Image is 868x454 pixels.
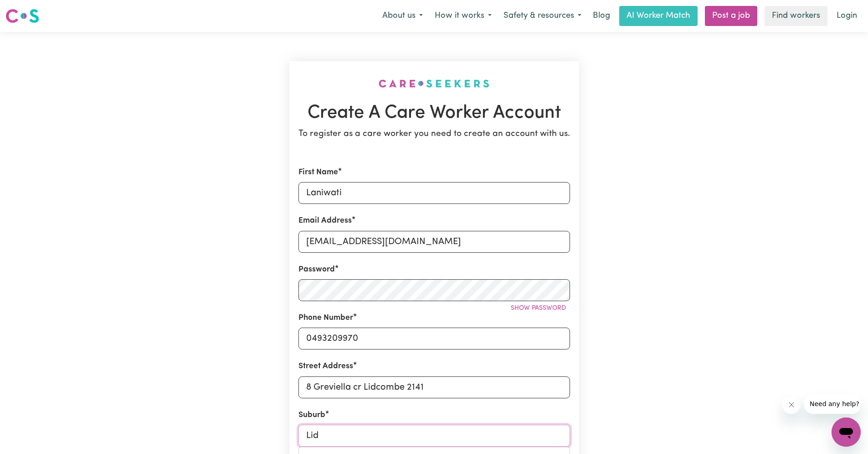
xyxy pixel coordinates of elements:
[511,305,566,312] span: Show password
[298,312,353,324] label: Phone Number
[832,417,861,447] iframe: Button to launch messaging window
[298,409,325,421] label: Suburb
[298,182,570,204] input: e.g. Daniela
[298,128,570,141] p: To register as a care worker you need to create an account with us.
[5,5,39,26] a: Careseekers logo
[498,6,587,26] button: Safety & resources
[782,396,801,414] iframe: Close message
[298,167,338,178] label: First Name
[804,394,861,414] iframe: Message from company
[765,6,827,26] a: Find workers
[298,215,352,227] label: Email Address
[298,360,353,372] label: Street Address
[705,6,757,26] a: Post a job
[619,6,698,26] a: AI Worker Match
[429,6,498,26] button: How it works
[831,6,863,26] a: Login
[298,376,570,398] input: e.g. 221B Victoria St
[5,8,39,24] img: Careseekers logo
[298,328,570,350] input: e.g. 0412 345 678
[298,231,570,253] input: e.g. daniela.d88@gmail.com
[587,6,616,26] a: Blog
[298,102,570,124] h1: Create A Care Worker Account
[507,301,570,315] button: Show password
[376,6,429,26] button: About us
[298,425,570,447] input: e.g. North Bondi, New South Wales
[298,264,335,276] label: Password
